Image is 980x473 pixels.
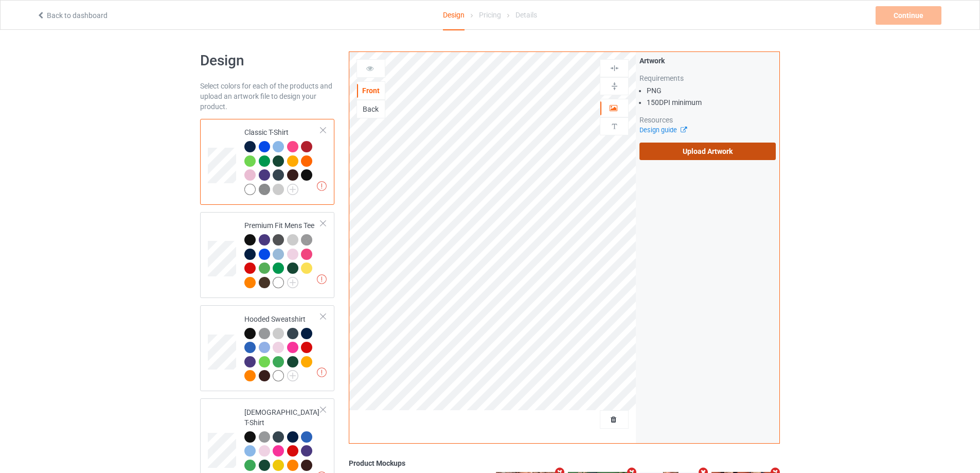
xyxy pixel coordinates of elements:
[357,104,385,114] div: Back
[244,127,321,194] div: Classic T-Shirt
[200,305,334,391] div: Hooded Sweatshirt
[287,277,298,288] img: svg+xml;base64,PD94bWwgdmVyc2lvbj0iMS4wIiBlbmNvZGluZz0iVVRGLTgiPz4KPHN2ZyB3aWR0aD0iMjJweCIgaGVpZ2...
[639,115,776,125] div: Resources
[357,85,385,96] div: Front
[639,73,776,83] div: Requirements
[479,1,501,29] div: Pricing
[639,56,776,66] div: Artwork
[244,314,321,381] div: Hooded Sweatshirt
[610,81,619,91] img: svg%3E%0A
[200,81,334,112] div: Select colors for each of the products and upload an artwork file to design your product.
[200,212,334,298] div: Premium Fit Mens Tee
[317,367,327,377] img: exclamation icon
[639,143,776,160] label: Upload Artwork
[259,184,270,195] img: heather_texture.png
[244,220,321,287] div: Premium Fit Mens Tee
[647,85,776,96] li: PNG
[37,11,108,20] a: Back to dashboard
[287,370,298,381] img: svg+xml;base64,PD94bWwgdmVyc2lvbj0iMS4wIiBlbmNvZGluZz0iVVRGLTgiPz4KPHN2ZyB3aWR0aD0iMjJweCIgaGVpZ2...
[200,119,334,205] div: Classic T-Shirt
[317,274,327,284] img: exclamation icon
[301,234,312,246] img: heather_texture.png
[200,51,334,70] h1: Design
[610,63,619,73] img: svg%3E%0A
[610,121,619,131] img: svg%3E%0A
[317,181,327,191] img: exclamation icon
[639,126,686,134] a: Design guide
[287,184,298,195] img: svg+xml;base64,PD94bWwgdmVyc2lvbj0iMS4wIiBlbmNvZGluZz0iVVRGLTgiPz4KPHN2ZyB3aWR0aD0iMjJweCIgaGVpZ2...
[515,1,537,29] div: Details
[647,97,776,108] li: 150 DPI minimum
[443,1,465,30] div: Design
[349,458,780,468] div: Product Mockups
